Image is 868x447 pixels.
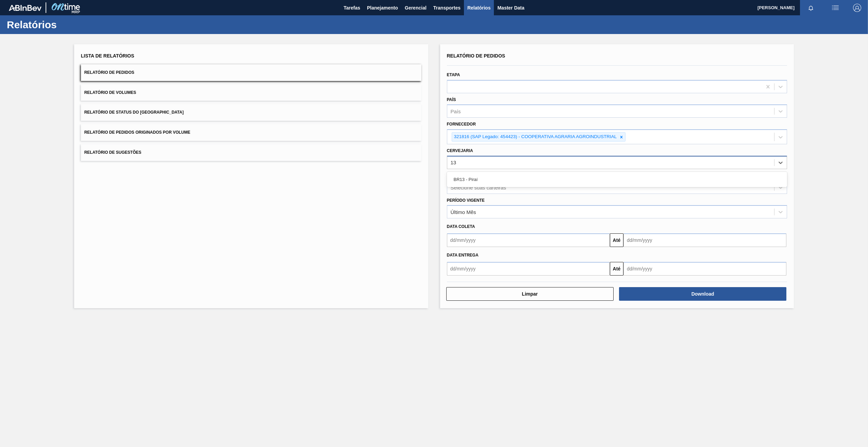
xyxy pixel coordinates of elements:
[452,133,618,141] div: 321816 (SAP Legado: 454423) - COOPERATIVA AGRARIA AGROINDUSTRIAL
[447,198,485,203] label: Período Vigente
[623,262,786,276] input: dd/mm/yyyy
[447,262,610,276] input: dd/mm/yyyy
[447,233,610,247] input: dd/mm/yyyy
[610,233,623,247] button: Até
[81,144,421,161] button: Relatório de Sugestões
[853,4,861,12] img: Logout
[7,21,128,29] h1: Relatórios
[447,253,479,258] span: Data entrega
[447,148,473,153] label: Cervejaria
[84,90,136,95] span: Relatório de Volumes
[447,53,505,59] span: Relatório de Pedidos
[81,53,134,59] span: Lista de Relatórios
[84,130,190,135] span: Relatório de Pedidos Originados por Volume
[446,287,614,301] button: Limpar
[81,84,421,101] button: Relatório de Volumes
[81,64,421,81] button: Relatório de Pedidos
[447,97,456,102] label: País
[451,209,476,215] div: Último Mês
[433,4,461,12] span: Transportes
[623,233,786,247] input: dd/mm/yyyy
[467,4,490,12] span: Relatórios
[447,122,476,127] label: Fornecedor
[81,104,421,121] button: Relatório de Status do [GEOGRAPHIC_DATA]
[405,4,427,12] span: Gerencial
[81,124,421,141] button: Relatório de Pedidos Originados por Volume
[451,184,506,190] div: Selecione suas carteiras
[610,262,623,276] button: Até
[344,4,360,12] span: Tarefas
[447,224,475,229] span: Data coleta
[84,150,141,155] span: Relatório de Sugestões
[497,4,524,12] span: Master Data
[800,3,822,13] button: Notificações
[447,173,787,186] div: BR13 - Piraí
[447,72,460,77] label: Etapa
[9,5,41,11] img: TNhmsLtSVTkK8tSr43FrP2fwEKptu5GPRR3wAAAABJRU5ErkJggg==
[367,4,398,12] span: Planejamento
[84,70,134,75] span: Relatório de Pedidos
[84,110,184,115] span: Relatório de Status do [GEOGRAPHIC_DATA]
[451,109,461,114] div: País
[831,4,839,12] img: userActions
[619,287,786,301] button: Download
